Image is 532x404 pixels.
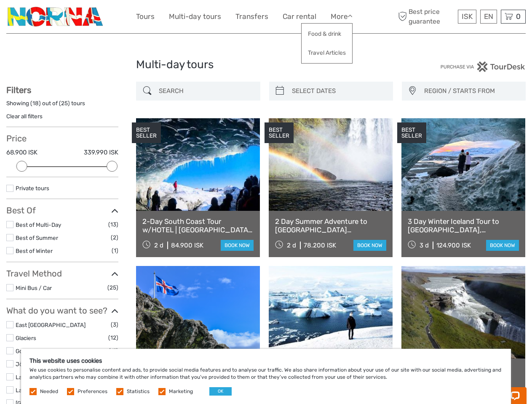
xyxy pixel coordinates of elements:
a: More [331,11,353,23]
img: PurchaseViaTourDesk.png [440,61,526,72]
div: 84.900 ISK [171,242,203,249]
a: Best of Winter [16,247,53,254]
a: 2 Day Summer Adventure to [GEOGRAPHIC_DATA] [GEOGRAPHIC_DATA], Glacier Hiking, [GEOGRAPHIC_DATA],... [275,217,386,234]
span: 0 [515,12,522,21]
a: Transfers [235,11,268,23]
span: 2 d [287,242,296,249]
a: Glaciers [16,335,36,341]
button: REGION / STARTS FROM [420,84,521,98]
span: Best price guarantee [396,7,456,26]
div: BEST SELLER [132,122,161,144]
a: book now [486,240,519,251]
div: 78.200 ISK [304,242,336,249]
a: Travel Articles [302,45,352,61]
label: 339.990 ISK [84,148,118,157]
button: OK [209,387,232,396]
a: Tours [136,11,155,23]
a: Landmannalaugar [16,387,62,393]
h3: Best Of [6,205,118,215]
button: Open LiveChat chat widget [97,13,107,23]
h1: Multi-day tours [136,58,396,72]
label: 18 [32,99,39,107]
span: 2 d [154,242,163,249]
span: (13) [108,220,118,229]
span: (12) [108,333,118,343]
div: EN [480,10,497,24]
a: East [GEOGRAPHIC_DATA] [16,322,86,328]
a: Car rental [283,11,316,23]
span: ISK [462,12,473,21]
div: BEST SELLER [265,122,294,144]
span: 3 d [420,242,429,249]
span: (1) [112,246,118,255]
span: (3) [111,320,118,330]
span: (25) [107,283,118,292]
label: Preferences [78,388,107,395]
a: Lake Mývatn [16,374,48,380]
img: 3202-b9b3bc54-fa5a-4c2d-a914-9444aec66679_logo_small.png [6,6,105,27]
a: Clear all filters [6,113,43,120]
span: (2) [111,233,118,242]
div: 124.900 ISK [436,242,471,249]
a: 2-Day South Coast Tour w/HOTEL | [GEOGRAPHIC_DATA], [GEOGRAPHIC_DATA], [GEOGRAPHIC_DATA] & Waterf... [142,217,254,234]
input: SEARCH [155,84,256,98]
div: Showing ( ) out of ( ) tours [6,99,118,112]
label: 25 [61,99,68,107]
a: 3 Day Winter Iceland Tour to [GEOGRAPHIC_DATA], [GEOGRAPHIC_DATA], [GEOGRAPHIC_DATA] and [GEOGRAP... [408,217,519,234]
label: Marketing [169,388,193,395]
a: Golden Circle [16,348,50,354]
a: book now [353,240,386,251]
a: book now [221,240,254,251]
a: Jökulsárlón/[GEOGRAPHIC_DATA] [16,361,107,367]
label: 68.900 ISK [6,148,37,157]
a: Best of Multi-Day [16,221,61,228]
h3: What do you want to see? [6,306,118,316]
a: Best of Summer [16,234,58,241]
strong: Filters [6,85,31,95]
h3: Travel Method [6,268,118,279]
div: We use cookies to personalise content and ads, to provide social media features and to analyse ou... [21,349,511,404]
label: Statistics [127,388,150,395]
h3: Price [6,133,118,144]
p: Chat now [12,15,95,21]
a: Multi-day tours [169,11,221,23]
a: Private tours [16,185,49,191]
a: Mini Bus / Car [16,284,52,291]
span: (17) [109,346,118,356]
h5: This website uses cookies [29,357,503,364]
div: BEST SELLER [397,122,426,144]
label: Needed [40,388,58,395]
input: SELECT DATES [289,84,389,98]
a: Food & drink [302,26,352,42]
